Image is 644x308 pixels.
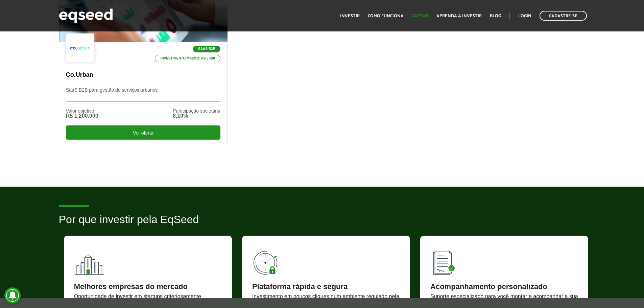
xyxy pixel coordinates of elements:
[518,14,531,18] a: Login
[430,294,578,305] div: Suporte especializado para você montar e acompanhar a sua carteira
[540,11,587,21] a: Cadastre-se
[412,14,428,18] a: Captar
[66,113,98,119] div: R$ 1.200.000
[74,294,222,305] div: Oportunidade de investir em startups criteriosamente selecionadas
[252,246,283,276] img: 90x90_tempo.svg
[173,109,220,113] div: Participação societária
[66,109,98,113] div: Valor objetivo
[155,55,220,62] p: Investimento mínimo: R$ 5.000
[430,246,461,276] img: 90x90_lista.svg
[252,294,400,305] div: Investimento em poucos cliques num ambiente regulado pela CVM
[66,87,220,102] p: SaaS B2B para gestão de serviços urbanos
[66,71,220,79] p: Co.Urban
[59,214,586,236] h2: Por que investir pela EqSeed
[66,125,220,140] div: Ver oferta
[74,283,222,290] div: Melhores empresas do mercado
[340,14,360,18] a: Investir
[59,7,113,25] img: EqSeed
[74,246,104,276] img: 90x90_fundos.svg
[490,14,501,18] a: Blog
[368,14,404,18] a: Como funciona
[193,46,220,52] p: SaaS B2B
[173,113,220,119] div: 8,10%
[430,283,578,290] div: Acompanhamento personalizado
[252,283,400,290] div: Plataforma rápida e segura
[436,14,482,18] a: Aprenda a investir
